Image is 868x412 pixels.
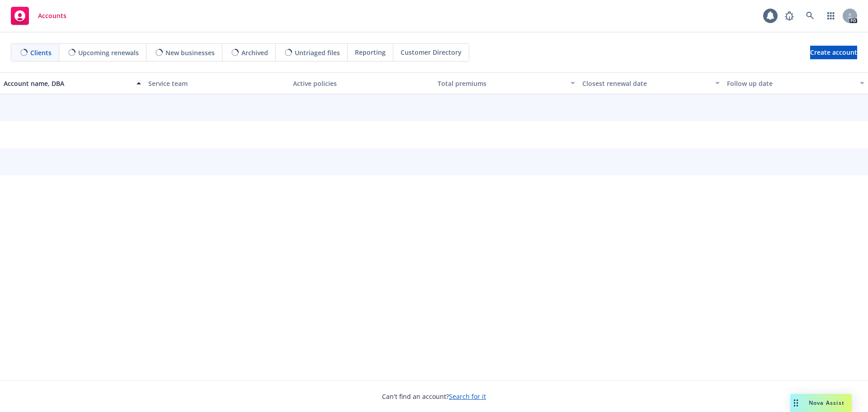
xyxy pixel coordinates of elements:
[810,46,857,59] a: Create account
[295,48,340,57] span: Untriaged files
[148,79,286,88] div: Service team
[822,7,840,25] a: Switch app
[801,7,819,25] a: Search
[241,48,268,57] span: Archived
[78,48,139,57] span: Upcoming renewals
[289,72,434,94] button: Active policies
[723,72,868,94] button: Follow up date
[4,79,131,88] div: Account name, DBA
[579,72,723,94] button: Closest renewal date
[145,72,289,94] button: Service team
[449,392,486,401] a: Search for it
[355,47,386,57] span: Reporting
[727,79,854,88] div: Follow up date
[165,48,215,57] span: New businesses
[401,47,462,57] span: Customer Directory
[434,72,579,94] button: Total premiums
[7,3,70,28] a: Accounts
[810,44,857,61] span: Create account
[790,394,802,412] div: Drag to move
[438,79,565,88] div: Total premiums
[30,48,52,57] span: Clients
[582,79,710,88] div: Closest renewal date
[382,392,486,401] span: Can't find an account?
[38,12,66,19] span: Accounts
[780,7,798,25] a: Report a Bug
[790,394,852,412] button: Nova Assist
[809,399,844,407] span: Nova Assist
[293,79,430,88] div: Active policies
